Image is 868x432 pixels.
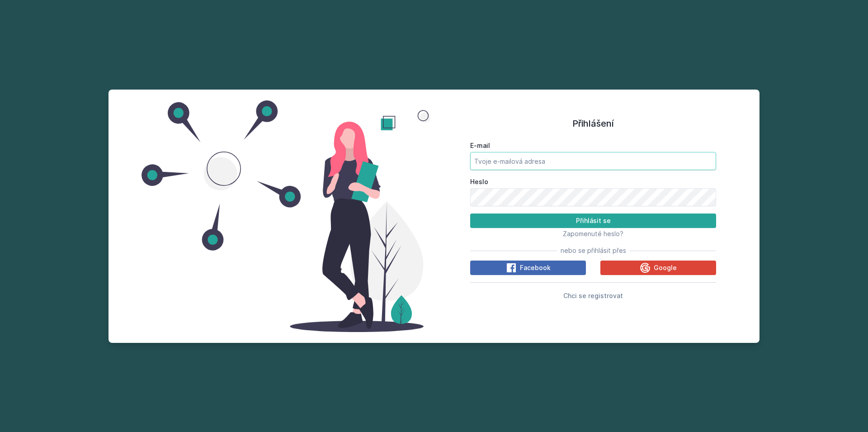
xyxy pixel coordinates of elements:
[470,214,716,228] button: Přihlásit se
[654,263,677,272] span: Google
[470,117,716,130] h1: Přihlášení
[470,152,716,170] input: Tvoje e-mailová adresa
[600,261,716,275] button: Google
[563,230,623,237] span: Zapomenuté heslo?
[563,290,623,301] button: Chci se registrovat
[470,177,716,186] label: Heslo
[520,263,551,272] span: Facebook
[470,141,716,150] label: E-mail
[470,261,586,275] button: Facebook
[563,292,623,299] span: Chci se registrovat
[561,246,626,255] span: nebo se přihlásit přes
